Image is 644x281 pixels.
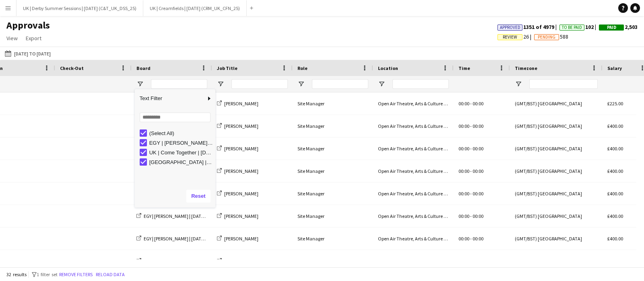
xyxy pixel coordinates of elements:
[293,205,373,227] div: Site Manager
[224,101,258,107] span: [PERSON_NAME]
[497,33,534,40] span: 26
[140,113,211,122] input: Search filter values
[373,160,454,182] div: Open Air Theatre, Arts & Culture City | [GEOGRAPHIC_DATA], [GEOGRAPHIC_DATA]
[607,258,623,264] span: £400.00
[538,35,555,40] span: Pending
[392,79,449,89] input: Location Filter Input
[224,123,258,129] span: [PERSON_NAME]
[293,115,373,137] div: Site Manager
[470,146,472,152] span: -
[373,137,454,160] div: Open Air Theatre, Arts & Culture City | [GEOGRAPHIC_DATA], [GEOGRAPHIC_DATA]
[149,150,213,156] div: UK | Come Together | [DATE] (TEG_UK_CTG_25)
[297,65,308,71] span: Role
[458,65,470,71] span: Time
[510,137,603,160] div: (GMT/BST) [GEOGRAPHIC_DATA]
[473,213,483,219] span: 00:00
[458,168,469,174] span: 00:00
[515,80,522,88] button: Open Filter Menu
[58,270,94,279] button: Remove filters
[534,33,568,40] span: 588
[144,258,250,264] span: EGY | [PERSON_NAME] | [DATE] (LNME_EGY_MBL_25)
[373,183,454,205] div: Open Air Theatre, Arts & Culture City | [GEOGRAPHIC_DATA], [GEOGRAPHIC_DATA]
[378,80,385,88] button: Open Filter Menu
[224,146,258,152] span: [PERSON_NAME]
[562,25,582,30] span: To Be Paid
[559,23,599,31] span: 102
[497,23,559,31] span: 1351 of 4979
[458,258,469,264] span: 00:00
[510,92,603,115] div: (GMT/BST) [GEOGRAPHIC_DATA]
[6,35,18,42] span: View
[473,146,483,152] span: 00:00
[217,168,258,174] a: [PERSON_NAME]
[94,270,126,279] button: Reload data
[473,258,483,264] span: 00:00
[607,236,623,242] span: £400.00
[458,236,469,242] span: 00:00
[293,228,373,250] div: Site Manager
[293,92,373,115] div: Site Manager
[470,191,472,197] span: -
[473,191,483,197] span: 00:00
[224,213,258,219] span: [PERSON_NAME]
[510,183,603,205] div: (GMT/BST) [GEOGRAPHIC_DATA]
[149,130,213,136] div: (Select All)
[217,101,258,107] a: [PERSON_NAME]
[297,80,305,88] button: Open Filter Menu
[26,35,41,42] span: Export
[373,115,454,137] div: Open Air Theatre, Arts & Culture City | [GEOGRAPHIC_DATA], [GEOGRAPHIC_DATA]
[23,33,45,43] a: Export
[607,25,616,30] span: Paid
[293,160,373,182] div: Site Manager
[217,236,258,242] a: [PERSON_NAME]
[503,35,517,40] span: Review
[312,79,368,89] input: Role Filter Input
[607,123,623,129] span: £400.00
[224,168,258,174] span: [PERSON_NAME]
[515,65,537,71] span: Timezone
[3,33,21,43] a: View
[231,79,288,89] input: Job Title Filter Input
[149,159,213,165] div: [GEOGRAPHIC_DATA] | Plymouth Summer Sessions | [DATE] (C&T_UK_PSS_25)
[373,228,454,250] div: Open Air Theatre, Arts & Culture City | [GEOGRAPHIC_DATA], [GEOGRAPHIC_DATA]
[217,65,237,71] span: Job Title
[60,65,84,71] span: Check-Out
[373,250,454,272] div: Open Air Theatre, Arts & Culture City | [GEOGRAPHIC_DATA], [GEOGRAPHIC_DATA]
[607,65,622,71] span: Salary
[143,0,247,16] button: UK | Creamfields | [DATE] (CRM_UK_CFN_25)
[599,23,638,31] span: 2,503
[470,101,472,107] span: -
[470,213,472,219] span: -
[217,191,258,197] a: [PERSON_NAME]
[136,258,250,264] a: EGY | [PERSON_NAME] | [DATE] (LNME_EGY_MBL_25)
[217,258,258,264] a: [PERSON_NAME]
[135,89,215,207] div: Column Filter
[224,236,258,242] span: [PERSON_NAME]
[37,271,58,277] span: 1 filter set
[510,115,603,137] div: (GMT/BST) [GEOGRAPHIC_DATA]
[373,205,454,227] div: Open Air Theatre, Arts & Culture City | [GEOGRAPHIC_DATA], [GEOGRAPHIC_DATA]
[217,213,258,219] a: [PERSON_NAME]
[135,128,215,167] div: Filter List
[144,236,250,242] span: EGY | [PERSON_NAME] | [DATE] (LNME_EGY_MBL_25)
[510,250,603,272] div: (GMT/BST) [GEOGRAPHIC_DATA]
[473,236,483,242] span: 00:00
[224,258,258,264] span: [PERSON_NAME]
[17,0,143,16] button: UK | Derby Summer Sessions | [DATE] (C&T_UK_DSS_25)
[607,213,623,219] span: £400.00
[458,123,469,129] span: 00:00
[151,79,207,89] input: Board Filter Input
[3,49,52,58] button: [DATE] to [DATE]
[607,101,623,107] span: £225.00
[510,160,603,182] div: (GMT/BST) [GEOGRAPHIC_DATA]
[473,101,483,107] span: 00:00
[473,123,483,129] span: 00:00
[217,80,224,88] button: Open Filter Menu
[224,191,258,197] span: [PERSON_NAME]
[510,228,603,250] div: (GMT/BST) [GEOGRAPHIC_DATA]
[458,101,469,107] span: 00:00
[470,258,472,264] span: -
[135,92,206,105] span: Text Filter
[136,213,250,219] a: EGY | [PERSON_NAME] | [DATE] (LNME_EGY_MBL_25)
[510,205,603,227] div: (GMT/BST) [GEOGRAPHIC_DATA]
